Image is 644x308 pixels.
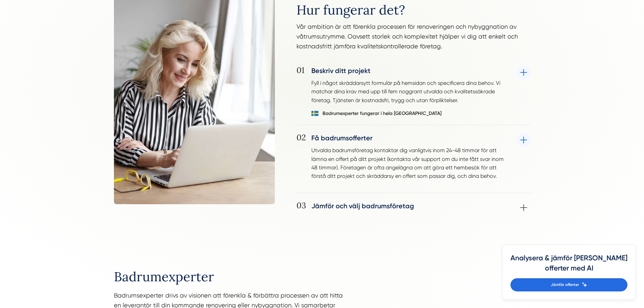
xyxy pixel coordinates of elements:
[510,253,627,278] h4: Analysera & jämför [PERSON_NAME] offerter med AI
[296,22,530,54] p: Vår ambition är att förenkla processen för renoveringen och nybyggnation av våtrumsutrymme. Oavse...
[551,282,579,288] span: Jämför offerter
[510,278,627,291] a: Jämför offerter
[296,3,530,22] h2: Hur fungerar det?
[114,259,350,288] h2: Badrumexperter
